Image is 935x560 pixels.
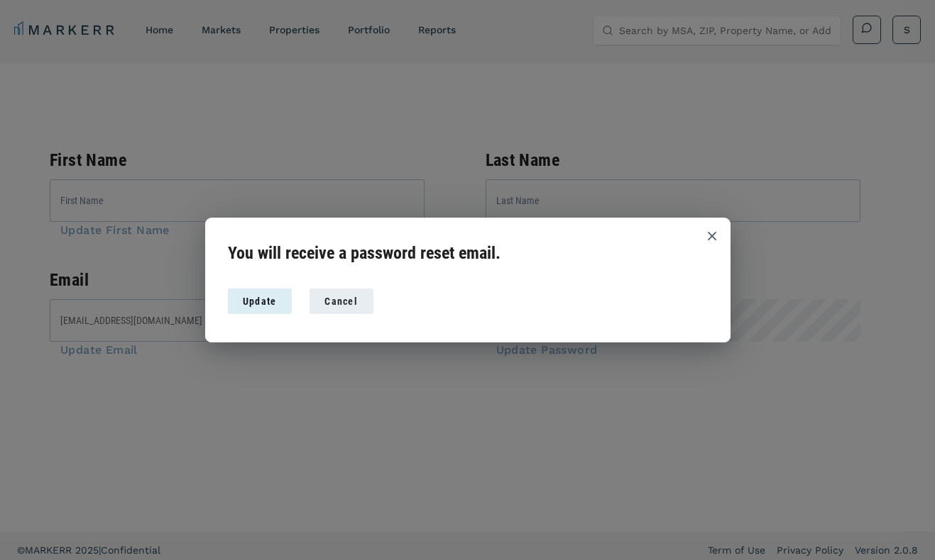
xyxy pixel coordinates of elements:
button: Update [228,289,292,314]
div: Update [239,294,280,309]
button: Cancel [310,289,373,314]
h2: You will receive a password reset email. [228,240,708,266]
button: Close [696,220,728,252]
div: Cancel [321,294,362,309]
